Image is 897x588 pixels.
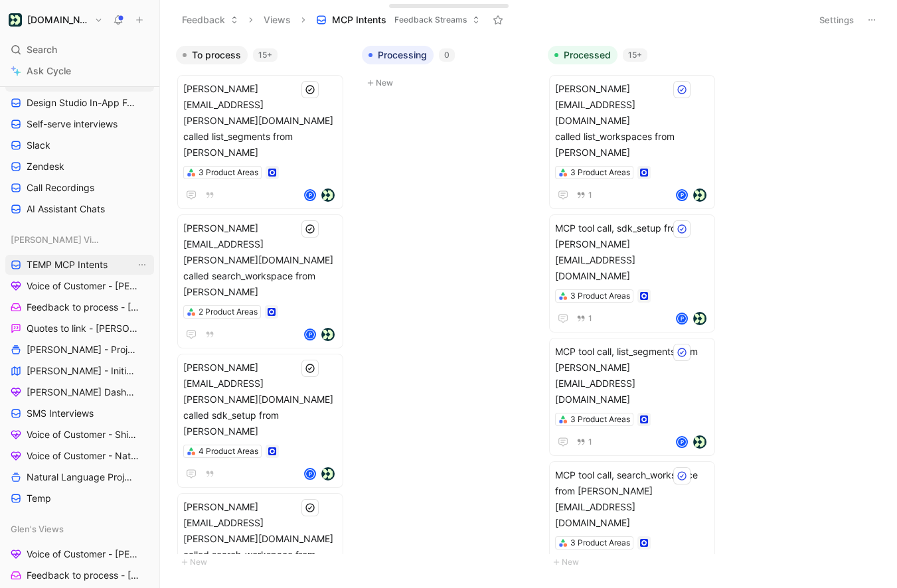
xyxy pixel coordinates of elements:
div: P [305,469,315,478]
a: Design Studio In-App Feedback [5,93,154,113]
div: Search [5,40,154,60]
img: Customer.io [9,13,22,27]
span: Self-serve interviews [27,117,118,131]
button: Views [258,10,297,30]
span: Feedback to process - [PERSON_NAME] [27,301,140,314]
img: logo [693,188,706,202]
a: MCP tool call, search_workspace from [PERSON_NAME][EMAIL_ADDRESS][DOMAIN_NAME]3 Product Areas1Plogo [549,461,715,579]
span: Quotes to link - [PERSON_NAME] [27,322,138,335]
a: Ask Cycle [5,61,154,81]
div: P [677,437,687,447]
span: Feedback to process - [PERSON_NAME] [27,569,140,582]
a: Voice of Customer - [PERSON_NAME] [5,276,154,296]
span: [PERSON_NAME][EMAIL_ADDRESS][PERSON_NAME][DOMAIN_NAME] called sdk_setup from [PERSON_NAME] [183,360,337,439]
a: Self-serve interviews [5,114,154,134]
span: TEMP MCP Intents [27,258,108,271]
button: To process [176,46,248,64]
a: Quotes to link - [PERSON_NAME] [5,319,154,338]
a: [PERSON_NAME][EMAIL_ADDRESS][PERSON_NAME][DOMAIN_NAME] called list_segments from [PERSON_NAME]3 P... [177,75,343,209]
a: TEMP MCP IntentsView actions [5,255,154,275]
button: New [176,554,351,570]
button: 1 [574,311,595,326]
a: Voice of Customer - [PERSON_NAME] [5,544,154,564]
a: [PERSON_NAME][EMAIL_ADDRESS][PERSON_NAME][DOMAIN_NAME] called search_workspace from [PERSON_NAME]... [177,214,343,348]
span: Voice of Customer - [PERSON_NAME] [27,279,139,293]
button: 1 [574,188,595,202]
a: [PERSON_NAME] Dashboard [5,382,154,402]
span: [PERSON_NAME] Views [11,233,101,246]
a: Feedback to process - [PERSON_NAME] [5,297,154,317]
span: [PERSON_NAME][EMAIL_ADDRESS][DOMAIN_NAME] called list_workspaces from [PERSON_NAME] [555,81,709,161]
img: logo [321,467,335,480]
div: 15+ [253,48,278,62]
a: Temp [5,488,154,508]
button: Customer.io[DOMAIN_NAME] [5,11,106,29]
div: Processing0New [357,40,542,98]
div: 3 Product Areas [570,536,630,550]
span: Feedback Streams [394,13,467,27]
span: 1 [588,438,592,446]
div: 4 Product Areas [199,445,258,458]
h1: [DOMAIN_NAME] [27,14,89,26]
a: [PERSON_NAME][EMAIL_ADDRESS][DOMAIN_NAME] called list_workspaces from [PERSON_NAME]3 Product Area... [549,75,715,209]
span: 1 [588,191,592,199]
span: Design Studio In-App Feedback [27,96,138,110]
span: Temp [27,492,51,505]
button: 1 [574,435,595,449]
span: Ask Cycle [27,63,71,79]
div: Processed15+New [542,40,728,577]
img: logo [321,328,335,341]
div: Glen's Views [5,519,154,539]
img: logo [693,312,706,325]
span: [PERSON_NAME] - Initiatives [27,364,137,378]
span: Natural Language Projects [27,471,136,484]
div: 15+ [623,48,647,62]
a: MCP tool call, sdk_setup from [PERSON_NAME][EMAIL_ADDRESS][DOMAIN_NAME]3 Product Areas1Plogo [549,214,715,332]
span: MCP Intents [332,13,386,27]
div: P [677,314,687,323]
button: View actions [135,258,149,271]
a: [PERSON_NAME] - Initiatives [5,361,154,381]
div: 3 Product Areas [199,166,258,179]
a: [PERSON_NAME][EMAIL_ADDRESS][PERSON_NAME][DOMAIN_NAME] called sdk_setup from [PERSON_NAME]4 Produ... [177,354,343,488]
a: Voice of Customer - Natural Language [5,446,154,466]
div: 0 [439,48,455,62]
span: Call Recordings [27,181,94,194]
a: [PERSON_NAME] - Projects [5,340,154,360]
span: MCP tool call, list_segments from [PERSON_NAME][EMAIL_ADDRESS][DOMAIN_NAME] [555,344,709,407]
div: 3 Product Areas [570,413,630,426]
span: [PERSON_NAME] Dashboard [27,386,137,399]
span: Voice of Customer - Natural Language [27,449,139,463]
div: [PERSON_NAME] Views [5,230,154,250]
a: Voice of Customer - Shipped [5,425,154,445]
div: P [305,330,315,339]
a: Zendesk [5,157,154,177]
span: Search [27,42,57,58]
div: 3 Product Areas [570,166,630,179]
span: To process [192,48,241,62]
a: MCP tool call, list_segments from [PERSON_NAME][EMAIL_ADDRESS][DOMAIN_NAME]3 Product Areas1Plogo [549,338,715,456]
a: Natural Language Projects [5,467,154,487]
span: Voice of Customer - [PERSON_NAME] [27,548,139,561]
span: [PERSON_NAME] - Projects [27,343,137,356]
span: [PERSON_NAME][EMAIL_ADDRESS][PERSON_NAME][DOMAIN_NAME] called search_workspace from [PERSON_NAME] [183,220,337,300]
span: 1 [588,315,592,323]
img: logo [693,435,706,449]
a: Feedback to process - [PERSON_NAME] [5,565,154,585]
button: New [548,554,723,570]
span: Glen's Views [11,522,64,536]
a: SMS Interviews [5,404,154,423]
a: AI Assistant Chats [5,199,154,219]
div: 2 Product Areas [199,305,258,319]
span: Slack [27,139,50,152]
button: Feedback [176,10,244,30]
div: P [677,190,687,200]
span: [PERSON_NAME][EMAIL_ADDRESS][PERSON_NAME][DOMAIN_NAME] called list_segments from [PERSON_NAME] [183,81,337,161]
span: MCP tool call, search_workspace from [PERSON_NAME][EMAIL_ADDRESS][DOMAIN_NAME] [555,467,709,531]
img: logo [321,188,335,202]
a: Slack [5,135,154,155]
span: AI Assistant Chats [27,202,105,216]
button: MCP IntentsFeedback Streams [310,10,486,30]
div: To process15+New [171,40,357,577]
span: Voice of Customer - Shipped [27,428,137,441]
